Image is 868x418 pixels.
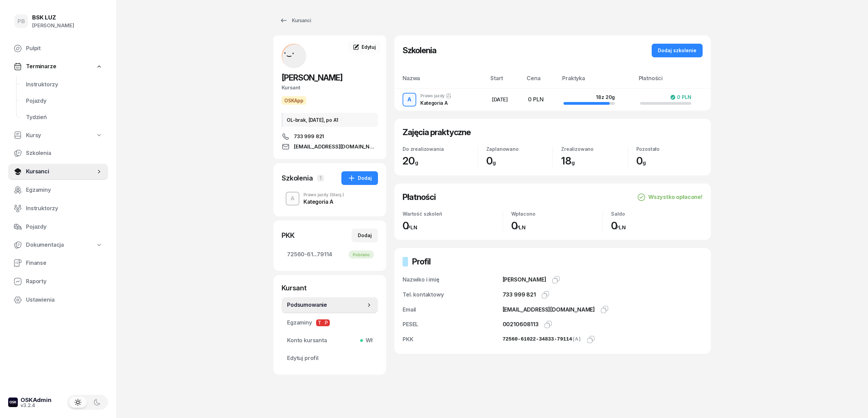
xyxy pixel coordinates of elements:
div: PESEL [403,320,503,329]
span: Dokumentacja [26,241,64,249]
span: [PERSON_NAME] [503,276,546,283]
img: logo-xs-dark@2x.png [8,398,18,407]
span: (A) [572,336,581,342]
span: Szkolenia [26,149,103,158]
div: PKK [282,231,295,240]
span: Tydzień [26,113,103,122]
span: Konto kursanta [287,336,372,345]
span: Kursanci [26,167,96,176]
div: Dodaj [358,231,372,240]
span: P [323,319,330,326]
div: OL-brak, [DATE], po A1 [282,113,378,127]
div: 18 z 20g [596,94,615,100]
div: Kursant [282,83,378,92]
div: OSKAdmin [21,397,52,403]
span: Pojazdy [26,222,103,231]
a: Kursanci [8,163,108,180]
span: 0 [636,155,646,167]
span: Raporty [26,277,103,286]
a: Instruktorzy [8,200,108,217]
div: 0 [403,219,503,232]
span: Ustawienia [26,296,103,304]
span: PB [17,18,25,24]
div: 0 [611,219,703,232]
div: Zrealizowano [561,146,628,152]
a: Ustawienia [8,292,108,308]
div: Tel. kontaktowy [403,290,503,299]
div: 733 999 821 [503,290,536,299]
small: PLN [615,224,626,231]
a: Konto kursantaWł [282,332,378,349]
span: Podsumowanie [287,301,366,309]
div: BSK LUZ [32,15,74,20]
div: Saldo [611,211,703,217]
a: Pulpit [8,40,108,57]
div: [DATE] [492,95,517,104]
div: Pobrano [349,250,374,259]
a: Edytuj [348,41,381,53]
th: Cena [523,74,558,88]
div: Kursanci [280,16,311,25]
a: Pojazdy [8,219,108,235]
span: Pojazdy [26,97,103,105]
span: 0 [486,155,496,167]
th: Płatności [635,74,711,88]
span: 1 [317,175,324,182]
small: g [571,159,575,166]
small: g [492,159,496,166]
span: (Stacj.) [330,193,344,197]
a: [EMAIL_ADDRESS][DOMAIN_NAME] [282,143,378,151]
span: 18 [561,155,575,167]
div: Prawo jazdy [303,193,344,197]
span: Egzaminy [287,318,372,327]
small: PLN [407,224,417,231]
small: g [642,159,646,166]
div: 0 PLN [528,95,553,104]
span: [EMAIL_ADDRESS][DOMAIN_NAME] [294,143,378,151]
span: Edytuj [362,44,376,50]
div: [EMAIL_ADDRESS][DOMAIN_NAME] [503,305,595,314]
span: OSKApp [282,96,306,105]
div: Kategoria A [303,199,344,204]
div: 0 [511,219,603,232]
a: Dokumentacja [8,237,108,253]
span: [PERSON_NAME] [282,73,342,83]
h2: Zajęcia praktyczne [403,127,471,138]
div: Pozostało [636,146,703,152]
th: Praktyka [558,74,634,88]
th: Start [486,74,523,88]
span: Edytuj profil [287,354,372,363]
span: 733 999 821 [294,132,324,141]
div: Zaplanowano [486,146,553,152]
h2: Płatności [403,192,436,203]
a: Pojazdy [21,93,108,109]
span: Instruktorzy [26,80,103,89]
span: T [316,319,323,326]
th: Nazwa [394,74,486,88]
a: Edytuj profil [282,350,378,366]
a: Egzaminy [8,182,108,198]
a: Podsumowanie [282,297,378,313]
button: Dodaj [341,171,378,185]
div: Email [403,305,503,314]
span: Instruktorzy [26,204,103,213]
a: 733 999 821 [282,132,378,141]
button: Dodaj [352,229,378,242]
a: Finanse [8,255,108,271]
small: g [415,159,418,166]
button: APrawo jazdy(Stacj.)Kategoria A [282,189,378,208]
div: Dodaj szkolenie [658,46,696,55]
a: 72560-61...79114Pobrano [282,246,378,263]
a: Terminarze [8,59,108,74]
a: EgzaminyTP [282,315,378,331]
div: [PERSON_NAME] [32,21,74,30]
span: 72560-61...79114 [287,250,372,259]
small: PLN [516,224,526,231]
div: 0 PLN [670,95,691,100]
div: Dodaj [348,174,372,182]
span: Egzaminy [26,186,103,194]
h2: Szkolenia [403,45,436,56]
a: Raporty [8,273,108,290]
div: Wszystko opłacone! [637,193,703,202]
span: Terminarze [26,62,56,71]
